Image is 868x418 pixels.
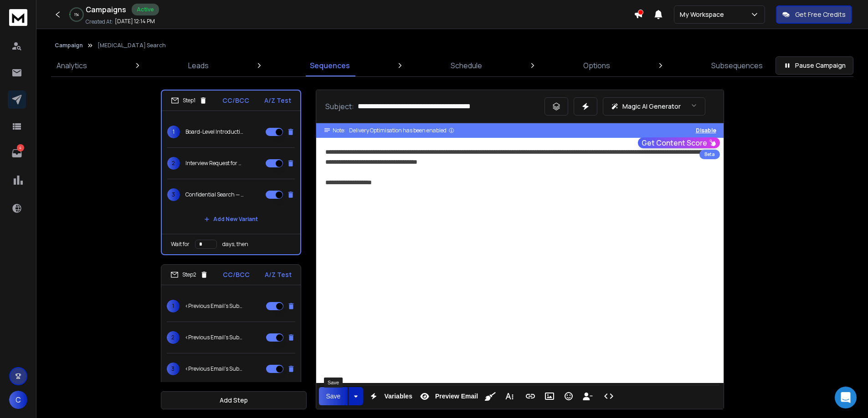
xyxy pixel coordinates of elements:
[445,55,488,76] a: Schedule
[776,5,852,24] button: Get Free Credits
[8,144,26,162] a: 4
[501,387,518,405] button: More Text
[560,387,577,405] button: Emoticons
[86,4,126,15] h1: Campaigns
[433,393,480,400] span: Preview Email
[622,102,681,111] p: Magic AI Generator
[325,101,354,112] p: Subject:
[578,55,616,76] a: Options
[600,387,617,405] button: Code View
[706,55,768,76] a: Subsequences
[365,387,414,405] button: Variables
[603,97,705,116] button: Magic AI Generator
[541,387,558,405] button: Insert Image (Ctrl+P)
[451,60,482,71] p: Schedule
[579,387,596,405] button: Insert Unsubscribe Link
[185,191,244,198] p: Confidential Search — Interview Request: {{companyName}}
[167,300,180,312] span: 1
[86,18,113,25] p: Created At:
[74,12,79,17] p: 1 %
[638,137,720,148] button: Get Content Score
[171,241,190,248] p: Wait for
[167,126,180,138] span: 1
[222,96,249,105] p: CC/BCC
[188,60,209,71] p: Leads
[482,387,499,405] button: Clean HTML
[310,60,350,71] p: Sequences
[835,387,857,408] div: Open Intercom Messenger
[776,56,853,75] button: Pause Campaign
[711,60,763,71] p: Subsequences
[696,127,716,134] button: Disable
[265,270,292,279] p: A/Z Test
[161,90,301,255] li: Step1CC/BCCA/Z Test1Board-Level Introduction, {{companyName}}2Interview Request for Retained Sear...
[680,10,728,19] p: My Workspace
[304,55,355,76] a: Sequences
[324,378,343,388] div: Save
[197,210,265,228] button: Add New Variant
[56,60,87,71] p: Analytics
[9,391,27,409] button: C
[167,157,180,170] span: 2
[171,96,207,105] div: Step 1
[132,4,159,15] div: Active
[115,18,155,25] p: [DATE] 12:14 PM
[167,331,180,344] span: 2
[319,387,348,405] button: Save
[416,387,480,405] button: Preview Email
[167,363,180,375] span: 3
[98,42,166,49] p: [MEDICAL_DATA] Search
[185,160,244,167] p: Interview Request for Retained Search {{companyName}}
[795,10,846,19] p: Get Free Credits
[222,241,248,248] p: days, then
[185,302,243,310] p: <Previous Email's Subject>
[522,387,539,405] button: Insert Link (Ctrl+K)
[183,55,214,76] a: Leads
[170,271,208,279] div: Step 2
[333,127,345,134] span: Note:
[55,42,83,49] button: Campaign
[223,270,250,279] p: CC/BCC
[9,9,27,26] img: logo
[264,96,291,105] p: A/Z Test
[51,55,92,76] a: Analytics
[699,150,720,159] div: Beta
[185,334,243,341] p: <Previous Email's Subject>
[185,128,244,136] p: Board-Level Introduction, {{companyName}}
[167,188,180,201] span: 3
[17,144,24,151] p: 4
[161,391,307,409] button: Add Step
[382,393,414,400] span: Variables
[583,60,610,71] p: Options
[349,127,455,134] div: Delivery Optimisation has been enabled
[185,365,243,373] p: <Previous Email's Subject>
